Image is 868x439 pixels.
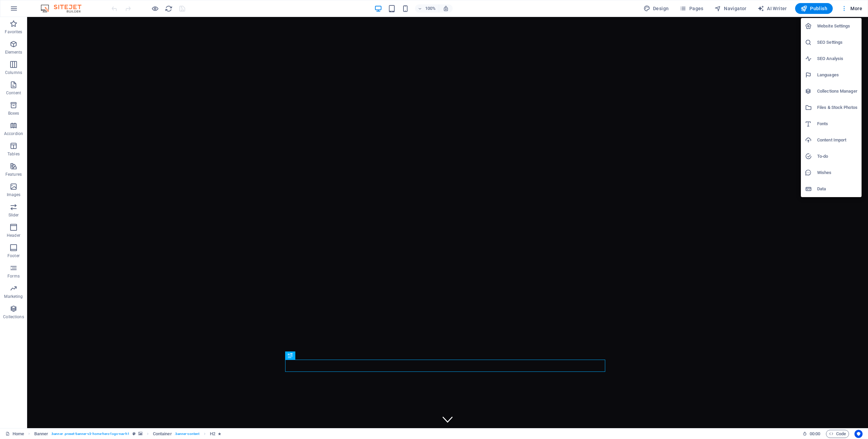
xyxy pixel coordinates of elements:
[817,152,857,160] h6: To-do
[817,185,857,193] h6: Data
[817,55,857,63] h6: SEO Analysis
[817,136,857,144] h6: Content Import
[817,87,857,95] h6: Collections Manager
[817,103,857,112] h6: Files & Stock Photos
[817,169,857,177] h6: Wishes
[817,120,857,128] h6: Fonts
[817,71,857,79] h6: Languages
[817,22,857,30] h6: Website Settings
[817,38,857,46] h6: SEO Settings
